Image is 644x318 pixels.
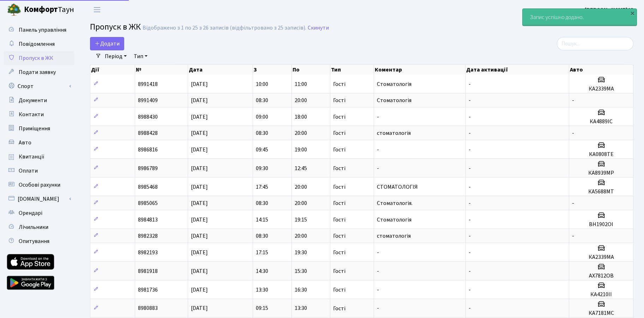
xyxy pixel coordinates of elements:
span: - [469,199,471,207]
span: 14:30 [256,267,268,275]
a: Тип [131,50,150,62]
span: - [469,129,471,137]
span: - [469,80,471,88]
span: [DATE] [191,80,208,88]
span: 16:30 [295,286,307,294]
span: 8988428 [138,129,158,137]
span: - [377,164,379,172]
span: - [572,199,574,207]
th: Дата активації [465,65,569,75]
span: [DATE] [191,164,208,172]
h5: КА4889ІС [572,118,630,125]
span: Гості [333,130,345,136]
span: - [469,164,471,172]
span: 19:15 [295,216,307,224]
span: 20:00 [295,232,307,240]
span: 08:30 [256,129,268,137]
span: Гості [333,233,345,239]
span: стоматологія [377,232,411,240]
span: - [469,216,471,224]
h5: АХ7812ОВ [572,273,630,279]
span: [DATE] [191,286,208,294]
span: - [377,249,379,256]
h5: ВН1902ОІ [572,221,630,228]
a: Орендарі [4,206,74,220]
span: - [572,96,574,104]
span: Гості [333,166,345,171]
span: [DATE] [191,305,208,312]
th: Авто [569,65,633,75]
span: 19:00 [295,146,307,154]
span: Повідомлення [19,40,55,48]
a: Додати [90,37,124,50]
span: Гості [333,287,345,293]
span: 08:30 [256,199,268,207]
span: 20:00 [295,199,307,207]
span: - [572,129,574,137]
span: Стоматологія [377,216,411,224]
span: - [469,146,471,154]
a: Авто [4,136,74,150]
span: [DATE] [191,216,208,224]
span: Документи [19,96,47,104]
span: Авто [19,139,31,146]
h5: КА4210ІІ [572,291,630,298]
span: - [469,249,471,256]
span: 20:00 [295,96,307,104]
span: [DATE] [191,267,208,275]
span: 18:00 [295,113,307,121]
b: Комфорт [24,4,58,15]
a: [DOMAIN_NAME] [4,192,74,206]
th: З [253,65,292,75]
span: 8980883 [138,305,158,312]
th: По [292,65,331,75]
span: 8981918 [138,267,158,275]
div: Запис успішно додано. [523,9,637,26]
span: 8982193 [138,249,158,256]
h5: КА7181МС [572,310,630,317]
span: - [469,113,471,121]
span: Гості [333,217,345,223]
span: 8985468 [138,183,158,191]
span: [DATE] [191,146,208,154]
span: - [469,232,471,240]
span: 08:30 [256,96,268,104]
h5: КА8939МР [572,170,630,176]
span: Пропуск в ЖК [90,21,141,33]
input: Пошук... [557,37,633,50]
span: Гості [333,200,345,206]
span: - [377,113,379,121]
span: 13:30 [256,286,268,294]
span: 15:30 [295,267,307,275]
span: - [377,286,379,294]
span: 12:45 [295,164,307,172]
h5: КА5688МТ [572,188,630,195]
span: 11:00 [295,80,307,88]
span: 17:45 [256,183,268,191]
a: Особові рахунки [4,178,74,192]
div: Відображено з 1 по 25 з 26 записів (відфільтровано з 25 записів). [143,25,306,31]
span: 20:00 [295,129,307,137]
span: 8984813 [138,216,158,224]
span: 08:30 [256,232,268,240]
span: Опитування [19,237,49,245]
span: Додати [95,40,120,48]
span: 8986816 [138,146,158,154]
h5: КА2339МА [572,86,630,92]
span: Панель управління [19,26,66,34]
h5: КА2339МА [572,254,630,261]
span: - [377,305,379,312]
span: [DATE] [191,232,208,240]
span: Гості [333,184,345,190]
img: logo.png [7,3,21,17]
span: 09:30 [256,164,268,172]
span: Гості [333,81,345,87]
span: 8982328 [138,232,158,240]
div: × [629,10,636,17]
span: Квитанції [19,153,44,161]
a: Квитанції [4,150,74,164]
span: - [377,146,379,154]
span: 8991409 [138,96,158,104]
span: Оплати [19,167,38,175]
span: 09:15 [256,305,268,312]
